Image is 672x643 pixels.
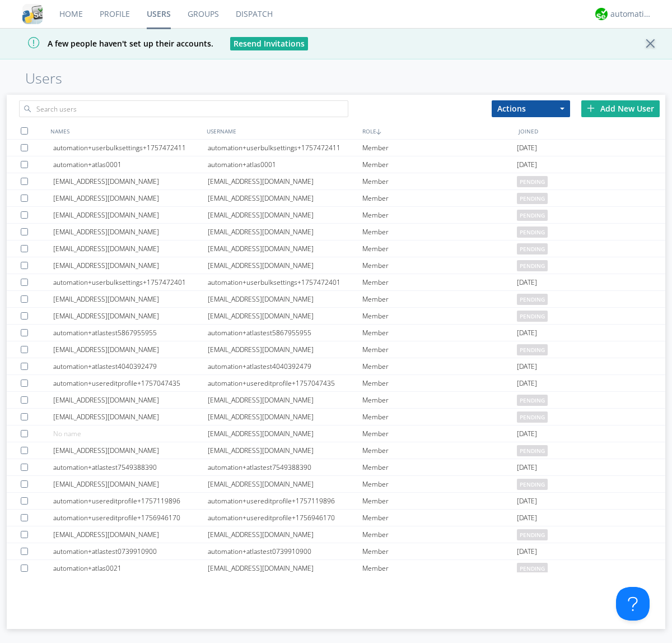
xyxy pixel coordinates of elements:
a: [EMAIL_ADDRESS][DOMAIN_NAME][EMAIL_ADDRESS][DOMAIN_NAME]Memberpending [7,207,665,224]
div: [EMAIL_ADDRESS][DOMAIN_NAME] [53,526,208,543]
div: [EMAIL_ADDRESS][DOMAIN_NAME] [53,190,208,206]
a: automation+atlastest7549388390automation+atlastest7549388390Member[DATE] [7,459,665,476]
div: automation+usereditprofile+1757047435 [208,375,362,391]
div: automation+userbulksettings+1757472401 [53,274,208,290]
a: automation+atlas0021[EMAIL_ADDRESS][DOMAIN_NAME]Memberpending [7,560,665,577]
div: [EMAIL_ADDRESS][DOMAIN_NAME] [208,240,362,257]
div: automation+usereditprofile+1757119896 [208,493,362,509]
span: pending [517,311,548,322]
div: [EMAIL_ADDRESS][DOMAIN_NAME] [208,308,362,324]
div: automation+atlastest7549388390 [208,459,362,475]
span: [DATE] [517,274,537,291]
div: Member [362,190,517,206]
div: Member [362,325,517,341]
div: [EMAIL_ADDRESS][DOMAIN_NAME] [53,291,208,307]
span: [DATE] [517,325,537,341]
div: Member [362,207,517,223]
div: automation+atlastest0739910900 [208,543,362,559]
div: Member [362,560,517,576]
div: Member [362,425,517,442]
div: [EMAIL_ADDRESS][DOMAIN_NAME] [53,207,208,223]
div: automation+atlastest5867955955 [208,325,362,341]
span: pending [517,445,548,456]
span: pending [517,411,548,423]
div: [EMAIL_ADDRESS][DOMAIN_NAME] [53,341,208,358]
div: USERNAME [204,123,360,139]
div: automation+usereditprofile+1756946170 [208,510,362,526]
div: automation+atlastest4040392479 [53,358,208,374]
div: automation+atlas0001 [208,156,362,173]
div: [EMAIL_ADDRESS][DOMAIN_NAME] [208,341,362,358]
div: automation+atlas0001 [53,156,208,173]
a: [EMAIL_ADDRESS][DOMAIN_NAME][EMAIL_ADDRESS][DOMAIN_NAME]Memberpending [7,308,665,325]
div: [EMAIL_ADDRESS][DOMAIN_NAME] [53,442,208,459]
a: [EMAIL_ADDRESS][DOMAIN_NAME][EMAIL_ADDRESS][DOMAIN_NAME]Memberpending [7,173,665,190]
div: [EMAIL_ADDRESS][DOMAIN_NAME] [208,392,362,408]
div: [EMAIL_ADDRESS][DOMAIN_NAME] [208,207,362,223]
div: automation+usereditprofile+1756946170 [53,510,208,526]
div: Member [362,442,517,459]
div: [EMAIL_ADDRESS][DOMAIN_NAME] [208,526,362,543]
div: automation+atlastest5867955955 [53,325,208,341]
div: Member [362,409,517,425]
img: plus.svg [587,104,595,112]
div: [EMAIL_ADDRESS][DOMAIN_NAME] [208,560,362,576]
div: Member [362,140,517,156]
span: [DATE] [517,425,537,442]
div: ROLE [360,123,516,139]
img: cddb5a64eb264b2086981ab96f4c1ba7 [22,4,43,24]
div: Member [362,156,517,173]
span: [DATE] [517,543,537,560]
div: Member [362,476,517,492]
span: pending [517,193,548,204]
div: [EMAIL_ADDRESS][DOMAIN_NAME] [53,257,208,274]
div: [EMAIL_ADDRESS][DOMAIN_NAME] [53,224,208,240]
div: NAMES [48,123,204,139]
span: [DATE] [517,510,537,526]
span: pending [517,226,548,238]
a: automation+usereditprofile+1757119896automation+usereditprofile+1757119896Member[DATE] [7,493,665,510]
a: [EMAIL_ADDRESS][DOMAIN_NAME][EMAIL_ADDRESS][DOMAIN_NAME]Memberpending [7,526,665,543]
div: Add New User [581,100,660,117]
div: automation+usereditprofile+1757047435 [53,375,208,391]
span: pending [517,243,548,255]
a: automation+atlastest4040392479automation+atlastest4040392479Member[DATE] [7,358,665,375]
div: Member [362,459,517,475]
div: [EMAIL_ADDRESS][DOMAIN_NAME] [53,392,208,408]
a: automation+usereditprofile+1756946170automation+usereditprofile+1756946170Member[DATE] [7,510,665,526]
div: Member [362,291,517,307]
span: [DATE] [517,156,537,173]
div: Member [362,543,517,559]
a: [EMAIL_ADDRESS][DOMAIN_NAME][EMAIL_ADDRESS][DOMAIN_NAME]Memberpending [7,409,665,425]
button: Actions [492,100,570,117]
button: Resend Invitations [230,37,308,50]
span: [DATE] [517,375,537,392]
div: Member [362,341,517,358]
div: Member [362,173,517,189]
a: [EMAIL_ADDRESS][DOMAIN_NAME][EMAIL_ADDRESS][DOMAIN_NAME]Memberpending [7,291,665,308]
span: pending [517,210,548,221]
a: [EMAIL_ADDRESS][DOMAIN_NAME][EMAIL_ADDRESS][DOMAIN_NAME]Memberpending [7,190,665,207]
span: pending [517,260,548,271]
a: automation+usereditprofile+1757047435automation+usereditprofile+1757047435Member[DATE] [7,375,665,392]
div: Member [362,510,517,526]
a: automation+userbulksettings+1757472401automation+userbulksettings+1757472401Member[DATE] [7,274,665,291]
div: automation+atlastest0739910900 [53,543,208,559]
div: [EMAIL_ADDRESS][DOMAIN_NAME] [208,190,362,206]
span: pending [517,294,548,305]
div: Member [362,526,517,543]
div: Member [362,257,517,274]
span: [DATE] [517,459,537,476]
div: [EMAIL_ADDRESS][DOMAIN_NAME] [53,409,208,425]
iframe: Toggle Customer Support [616,587,650,621]
div: Member [362,493,517,509]
a: automation+atlastest0739910900automation+atlastest0739910900Member[DATE] [7,543,665,560]
span: No name [53,429,81,438]
div: [EMAIL_ADDRESS][DOMAIN_NAME] [53,240,208,257]
div: Member [362,240,517,257]
span: pending [517,344,548,355]
a: automation+userbulksettings+1757472411automation+userbulksettings+1757472411Member[DATE] [7,140,665,156]
span: pending [517,176,548,187]
div: [EMAIL_ADDRESS][DOMAIN_NAME] [53,173,208,189]
div: Member [362,308,517,324]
